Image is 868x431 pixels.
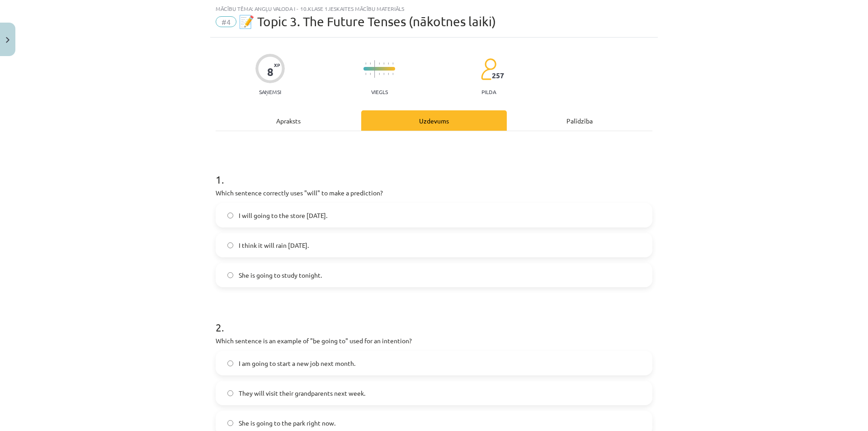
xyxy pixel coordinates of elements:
img: icon-short-line-57e1e144782c952c97e751825c79c345078a6d821885a25fce030b3d8c18986b.svg [388,62,389,65]
img: icon-short-line-57e1e144782c952c97e751825c79c345078a6d821885a25fce030b3d8c18986b.svg [365,62,366,65]
div: Mācību tēma: Angļu valoda i - 10.klase 1.ieskaites mācību materiāls [216,5,652,12]
p: Viegls [371,89,388,95]
img: icon-short-line-57e1e144782c952c97e751825c79c345078a6d821885a25fce030b3d8c18986b.svg [383,62,384,65]
span: She is going to study tonight. [239,270,322,280]
p: pilda [481,89,496,95]
span: I am going to start a new job next month. [239,359,355,368]
img: icon-long-line-d9ea69661e0d244f92f715978eff75569469978d946b2353a9bb055b3ed8787d.svg [374,60,375,78]
input: She is going to the park right now. [227,420,233,426]
img: students-c634bb4e5e11cddfef0936a35e636f08e4e9abd3cc4e673bd6f9a4125e45ecb1.svg [481,58,496,81]
img: icon-short-line-57e1e144782c952c97e751825c79c345078a6d821885a25fce030b3d8c18986b.svg [388,73,389,75]
span: I think it will rain [DATE]. [239,241,309,250]
span: They will visit their grandparents next week. [239,388,365,398]
img: icon-short-line-57e1e144782c952c97e751825c79c345078a6d821885a25fce030b3d8c18986b.svg [379,73,380,75]
span: XP [274,62,280,67]
h1: 1 . [216,157,652,185]
input: I am going to start a new job next month. [227,360,233,366]
img: icon-short-line-57e1e144782c952c97e751825c79c345078a6d821885a25fce030b3d8c18986b.svg [370,62,371,65]
img: icon-short-line-57e1e144782c952c97e751825c79c345078a6d821885a25fce030b3d8c18986b.svg [383,73,384,75]
img: icon-short-line-57e1e144782c952c97e751825c79c345078a6d821885a25fce030b3d8c18986b.svg [365,73,366,75]
img: icon-short-line-57e1e144782c952c97e751825c79c345078a6d821885a25fce030b3d8c18986b.svg [370,73,371,75]
h1: 2 . [216,305,652,333]
span: She is going to the park right now. [239,418,335,428]
div: 8 [267,66,274,78]
p: Which sentence is an example of "be going to" used for an intention? [216,336,652,346]
p: Which sentence correctly uses "will" to make a prediction? [216,188,652,198]
p: Saņemsi [255,89,285,95]
div: Uzdevums [361,110,507,131]
span: I will going to the store [DATE]. [239,211,327,220]
input: She is going to study tonight. [227,272,233,278]
img: icon-short-line-57e1e144782c952c97e751825c79c345078a6d821885a25fce030b3d8c18986b.svg [392,62,393,65]
input: I will going to the store [DATE]. [227,213,233,218]
span: #4 [216,16,236,27]
div: Palīdzība [507,110,652,131]
span: 257 [492,71,504,80]
input: I think it will rain [DATE]. [227,242,233,248]
div: Apraksts [216,110,361,131]
img: icon-short-line-57e1e144782c952c97e751825c79c345078a6d821885a25fce030b3d8c18986b.svg [392,73,393,75]
img: icon-short-line-57e1e144782c952c97e751825c79c345078a6d821885a25fce030b3d8c18986b.svg [379,62,380,65]
img: icon-close-lesson-0947bae3869378f0d4975bcd49f059093ad1ed9edebbc8119c70593378902aed.svg [6,37,9,43]
input: They will visit their grandparents next week. [227,390,233,396]
span: 📝 Topic 3. The Future Tenses (nākotnes laiki) [239,14,496,29]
